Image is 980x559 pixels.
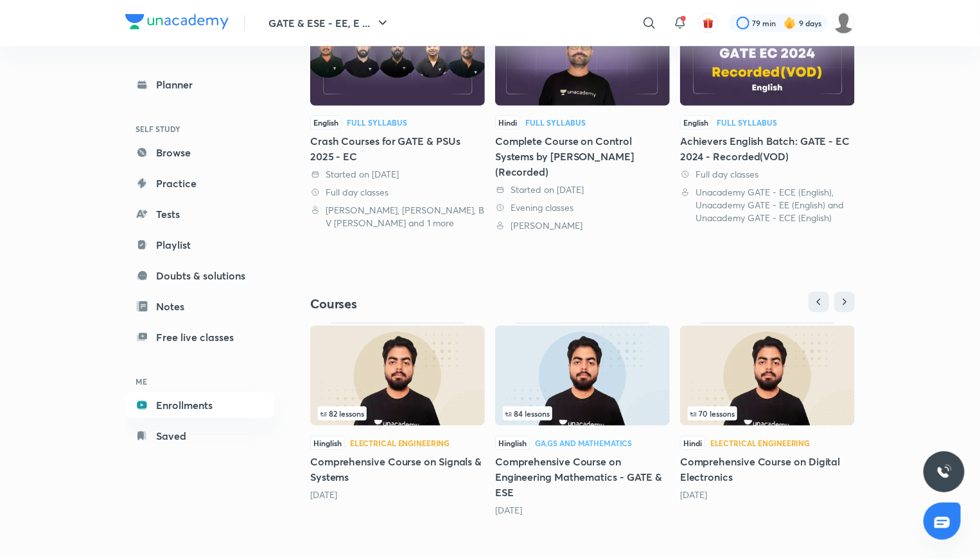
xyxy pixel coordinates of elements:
a: Saved [125,423,274,449]
div: 3 years ago [680,488,855,501]
div: Siddharth Sabharwal [495,219,670,232]
span: English [310,115,342,129]
div: infocontainer [503,406,662,421]
div: Started on 28 Sep 2024 [310,168,485,181]
h6: SELF STUDY [125,118,274,140]
div: left [688,406,847,421]
button: GATE & ESE - EE, E ... [261,10,398,36]
a: Enrollments [125,392,274,418]
div: Achievers English Batch: GATE - EC 2024 - Recorded(VOD) [680,133,855,164]
h5: Comprehensive Course on Signals & Systems [310,454,485,485]
a: Free live classes [125,324,274,350]
div: left [318,406,477,421]
span: 82 lessons [320,410,364,417]
span: 70 lessons [690,410,735,417]
img: Rahul KD [833,12,855,34]
div: GA,GS and Mathematics [535,439,632,447]
div: Manoj Singh Chauhan, Shishir Kumar Das, B V Reddy and 1 more [310,204,485,229]
a: Playlist [125,232,274,258]
span: Hinglish [310,436,345,450]
a: Doubts & solutions [125,263,274,288]
span: Hindi [495,115,520,129]
img: avatar [703,17,714,29]
div: infosection [688,406,847,421]
div: 2 years ago [495,504,670,517]
span: English [680,115,712,129]
button: avatar [698,13,719,33]
div: Unacademy GATE - ECE (English), Unacademy GATE - EE (English) and Unacademy GATE - ECE (English) [680,186,855,224]
img: Thumbnail [495,6,670,106]
div: Comprehensive Course on Engineering Mathematics - GATE & ESE [495,322,670,516]
img: Thumbnail [680,6,855,106]
h5: Comprehensive Course on Digital Electronics [680,454,855,485]
div: Electrical Engineering [710,439,810,447]
a: Company Logo [125,14,229,33]
a: Practice [125,171,274,196]
div: 1 year ago [310,488,485,501]
div: Full day classes [310,186,485,199]
img: Thumbnail [310,6,485,106]
div: Full Syllabus [347,119,407,126]
div: infocontainer [688,406,847,421]
a: Tests [125,201,274,227]
span: Hinglish [495,436,530,450]
div: Full day classes [680,168,855,181]
h4: Courses [310,296,582,312]
div: Full Syllabus [525,119,586,126]
h6: ME [125,371,274,392]
img: Thumbnail [495,326,670,426]
div: Started on 13 Apr 2022 [495,183,670,196]
img: streak [783,17,796,29]
span: 84 lessons [505,410,550,417]
div: infosection [318,406,477,421]
a: Browse [125,140,274,165]
div: Electrical Engineering [350,439,450,447]
img: ttu [936,464,952,480]
img: Thumbnail [680,326,855,426]
a: Notes [125,294,274,319]
img: Thumbnail [310,326,485,426]
img: Company Logo [125,14,229,29]
div: Full Syllabus [717,119,777,126]
div: Complete Course on Control Systems by [PERSON_NAME] (Recorded) [495,133,670,179]
span: Hindi [680,436,705,450]
a: Planner [125,72,274,97]
div: Comprehensive Course on Digital Electronics [680,322,855,501]
div: Evening classes [495,201,670,214]
div: Comprehensive Course on Signals & Systems [310,322,485,501]
div: infocontainer [318,406,477,421]
h5: Comprehensive Course on Engineering Mathematics - GATE & ESE [495,454,670,500]
div: left [503,406,662,421]
div: infosection [503,406,662,421]
div: Crash Courses for GATE & PSUs 2025 - EC [310,133,485,164]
